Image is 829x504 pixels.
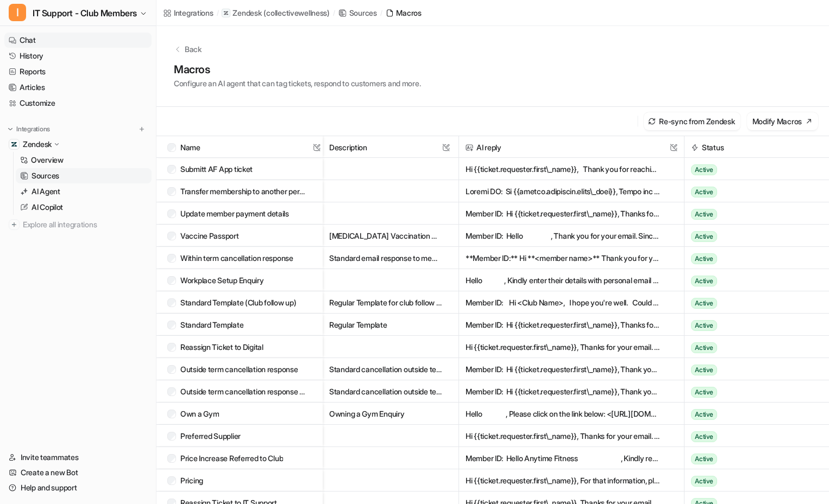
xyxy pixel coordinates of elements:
button: Active [691,269,812,291]
a: Sources [16,168,152,183]
a: Help and support [4,480,152,495]
div: Sources [349,7,377,18]
p: AI Agent [32,186,60,197]
p: Submitt AF App ticket [180,158,253,180]
button: Standard cancellation outside term response for SA clubs [329,380,442,403]
p: Own a Gym [180,403,219,425]
button: **Member ID:** Hi **<member name>** Thank you for your email. As you are still within your minimu... [466,247,660,269]
span: Active [691,320,717,331]
p: Pricing [180,469,203,492]
img: expand menu [7,125,14,133]
a: Macros [385,7,421,18]
p: Standard Template (Club follow up) [180,291,296,314]
span: Description [329,136,452,158]
button: Member ID: Hi {{ticket.requester.first\_name}}, Thank you for your email. With regards to members... [466,358,660,380]
span: Active [691,454,717,464]
p: Overview [31,155,64,165]
a: Chat [4,33,152,48]
p: Sources [32,170,59,181]
p: Standard Template [180,314,243,336]
span: Active [691,409,717,420]
span: Active [691,164,717,175]
img: menu_add.svg [138,125,146,133]
span: / [217,8,219,18]
button: Active [691,180,812,202]
button: Hi {{ticket.requester.first\_name}}, Thanks for your email. I've assigned your ticket to the Digi... [466,336,660,358]
p: ( collectivewellness ) [263,8,329,18]
p: Workplace Setup Enquiry [180,269,264,291]
button: [MEDICAL_DATA] Vaccination Certification [329,225,442,247]
div: Integrations [174,7,213,18]
span: Status [689,136,825,158]
a: Reports [4,64,152,79]
button: Standard email response to membership cancellation requests within term [329,247,442,269]
p: Zendesk [23,139,52,150]
p: Update member payment details [180,202,289,225]
button: Active [691,291,812,314]
button: Member ID: Hi {{ticket.requester.first\_name}}, Thank you for your email With regards to membersh... [466,380,660,403]
a: Customize [4,95,152,111]
p: Zendesk [233,8,261,18]
span: Active [691,253,717,264]
p: Integrations [16,125,50,133]
span: / [333,8,335,18]
button: Hi {{ticket.requester.first\_name}}, For that information, please visit <[URL][DOMAIN_NAME]> put ... [466,469,660,492]
button: Active [691,336,812,358]
button: Standard cancellation outside term response [329,358,442,380]
div: AI reply [466,136,501,158]
a: Articles [4,80,152,95]
button: Regular Template [329,314,442,336]
span: Active [691,276,717,286]
button: Active [691,380,812,403]
button: Active [691,314,812,336]
img: Zendesk [11,141,17,148]
span: Active [691,431,717,442]
button: Regular Template for club follow ups [329,291,442,314]
p: Outside term cancellation response [180,358,298,380]
p: Within term cancellation response [180,247,293,269]
span: Active [691,231,717,242]
button: Loremi DO: Si {{ametco.adipiscin.elits\_doei}}, Tempo inc utl etdo magna. Aliq enimadmi, ven'qu n... [466,180,660,202]
a: Create a new Bot [4,465,152,480]
button: Member ID: Hello Anytime Fitness , Kindly review email received below from your member regarding ... [466,447,660,469]
button: Re-sync from Zendesk [644,112,740,130]
span: IT Support - Club Members [33,5,137,21]
span: Explore all integrations [23,216,147,233]
p: Price Increase Referred to Club [180,447,283,469]
a: Invite teammates [4,450,152,465]
button: Active [691,158,812,180]
span: Active [691,342,717,353]
p: Configure an AI agent that can tag tickets, respond to customers and more. [174,78,420,89]
button: Active [691,247,812,269]
h1: Macros [174,61,420,78]
p: Back [185,43,202,55]
button: Owning a Gym Enquiry [329,403,442,425]
span: Active [691,209,717,220]
button: Hello , Please click on the link below: <[URL][DOMAIN_NAME]> Fill in your name on whether you are... [466,403,660,425]
button: Member ID: Hello , Thank you for your email. Since it's past 31 days on your membership, you now ... [466,225,660,247]
button: Active [691,403,812,425]
button: Integrations [4,124,53,135]
button: Member ID: Hi {{ticket.requester.first\_name}}, Thanks for your email. <Insert response here> Sho... [466,314,660,336]
button: Active [691,225,812,247]
div: Name [167,136,200,158]
a: AI Copilot [16,200,152,215]
div: Macros [396,7,421,18]
p: Preferred Supplier [180,425,241,447]
button: Active [691,202,812,225]
button: Hi {{ticket.requester.first\_name}}, Thanks for your email. Please send your enquiry or proposal ... [466,425,660,447]
button: Active [691,358,812,380]
p: Reassign Ticket to Digital [180,336,263,358]
span: I [9,4,26,21]
span: Active [691,387,717,398]
button: Member ID: Hi {{ticket.requester.first\_name}}, Thanks for your email! To update your membership ... [466,202,660,225]
span: / [380,8,382,18]
span: Active [691,365,717,375]
a: Overview [16,152,152,168]
button: Modify Macros [747,112,818,130]
a: Explore all integrations [4,217,152,232]
button: Member ID: Hi <Club Name>, I hope you're well. Could you please review the email below and follow... [466,291,660,314]
span: Active [691,298,717,309]
p: AI Copilot [32,202,63,213]
p: Outside term cancellation response - SA [180,380,308,403]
